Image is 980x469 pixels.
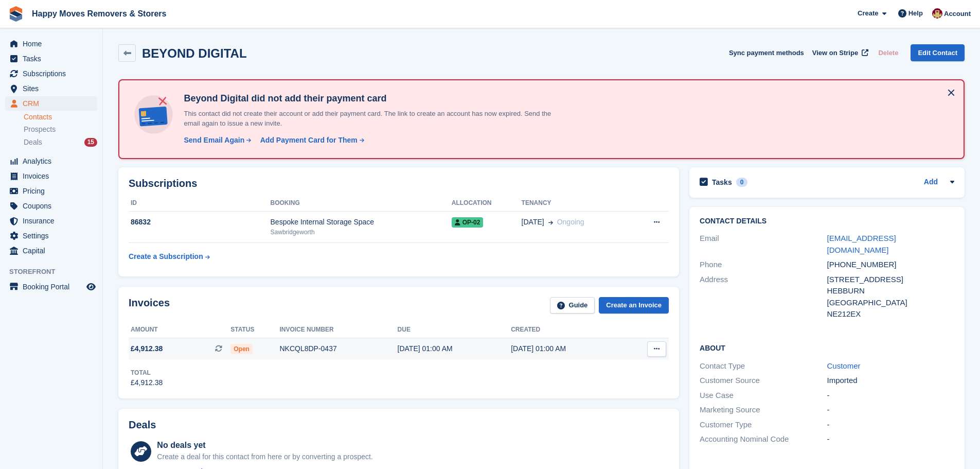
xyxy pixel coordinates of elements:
[129,297,170,314] h2: Invoices
[5,169,97,183] a: menu
[129,178,669,189] h2: Subscriptions
[142,46,247,60] h2: BEYOND DIGITAL
[812,48,858,58] span: View on Stripe
[28,5,170,22] a: Happy Moves Removers & Storers
[874,44,902,61] button: Delete
[23,37,84,51] span: Home
[271,217,452,228] div: Bespoke Internal Storage Space
[271,228,452,237] div: Sawbridgeworth
[700,404,827,416] div: Marketing Source
[24,124,97,135] a: Prospects
[5,51,97,66] a: menu
[700,217,954,225] h2: Contact Details
[23,214,84,228] span: Insurance
[827,259,954,271] div: [PHONE_NUMBER]
[827,433,954,445] div: -
[5,37,97,51] a: menu
[23,244,84,258] span: Capital
[180,109,565,129] p: This contact did not create their account or add their payment card. The link to create an accoun...
[131,377,163,388] div: £4,912.38
[827,375,954,387] div: Imported
[827,285,954,297] div: HEBBURN
[129,322,230,338] th: Amount
[511,343,625,354] div: [DATE] 01:00 AM
[827,274,954,286] div: [STREET_ADDRESS]
[129,419,156,431] h2: Deals
[712,178,732,187] h2: Tasks
[911,44,965,61] a: Edit Contact
[729,44,804,61] button: Sync payment methods
[24,137,97,148] a: Deals 15
[24,125,56,134] span: Prospects
[5,244,97,258] a: menu
[279,343,397,354] div: NKCQL8DP-0437
[827,234,896,254] a: [EMAIL_ADDRESS][DOMAIN_NAME]
[8,6,24,22] img: stora-icon-8386f47178a22dfd0bd8f6a31ec36ba5ce8667c1dd55bd0f319d3a0aa187defe.svg
[23,199,84,213] span: Coupons
[23,154,84,168] span: Analytics
[522,195,631,212] th: Tenancy
[5,280,97,294] a: menu
[5,199,97,213] a: menu
[557,218,584,226] span: Ongoing
[24,112,97,122] a: Contacts
[944,9,971,19] span: Account
[180,93,565,105] h4: Beyond Digital did not add their payment card
[5,229,97,243] a: menu
[827,419,954,431] div: -
[129,247,210,266] a: Create a Subscription
[23,169,84,183] span: Invoices
[5,184,97,198] a: menu
[398,343,511,354] div: [DATE] 01:00 AM
[132,93,175,136] img: no-card-linked-e7822e413c904bf8b177c4d89f31251c4716f9871600ec3ca5bfc59e148c83f4.svg
[271,195,452,212] th: Booking
[23,96,84,111] span: CRM
[129,195,271,212] th: ID
[700,259,827,271] div: Phone
[131,343,163,354] span: £4,912.38
[398,322,511,338] th: Due
[184,135,244,146] div: Send Email Again
[700,375,827,387] div: Customer Source
[129,217,271,228] div: 86832
[700,274,827,320] div: Address
[511,322,625,338] th: Created
[23,81,84,96] span: Sites
[700,360,827,372] div: Contact Type
[85,281,97,293] a: Preview store
[452,195,522,212] th: Allocation
[827,390,954,402] div: -
[260,135,358,146] div: Add Payment Card for Them
[700,233,827,256] div: Email
[858,8,878,19] span: Create
[230,322,279,338] th: Status
[932,8,942,19] img: Steven Fry
[550,297,595,314] a: Guide
[700,390,827,402] div: Use Case
[522,217,544,228] span: [DATE]
[279,322,397,338] th: Invoice number
[5,66,97,81] a: menu
[827,308,954,320] div: NE212EX
[827,361,861,370] a: Customer
[924,177,938,188] a: Add
[131,368,163,377] div: Total
[5,154,97,168] a: menu
[700,419,827,431] div: Customer Type
[9,267,102,277] span: Storefront
[700,433,827,445] div: Accounting Nominal Code
[230,344,253,354] span: Open
[23,229,84,243] span: Settings
[5,214,97,228] a: menu
[827,297,954,309] div: [GEOGRAPHIC_DATA]
[129,251,203,262] div: Create a Subscription
[452,217,484,228] span: OP-02
[23,184,84,198] span: Pricing
[5,81,97,96] a: menu
[256,135,365,146] a: Add Payment Card for Them
[23,51,84,66] span: Tasks
[827,404,954,416] div: -
[23,66,84,81] span: Subscriptions
[908,8,923,19] span: Help
[23,280,84,294] span: Booking Portal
